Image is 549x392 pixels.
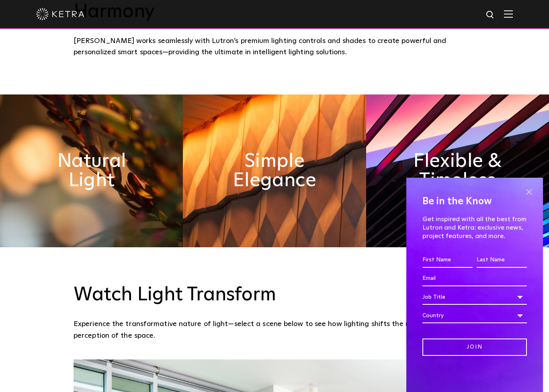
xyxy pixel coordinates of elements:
[74,35,475,58] div: [PERSON_NAME] works seamlessly with Lutron’s premium lighting controls and shades to create power...
[229,152,320,190] h2: Simple Elegance
[422,308,527,323] div: Country
[485,10,496,20] img: search icon
[183,94,366,247] img: simple_elegance
[74,318,471,341] p: Experience the transformative nature of light—select a scene below to see how lighting shifts the...
[477,252,527,268] input: Last Name
[366,94,549,247] img: flexible_timeless_ketra
[46,152,137,190] h2: Natural Light
[74,283,475,307] h3: Watch Light Transform
[422,252,473,268] input: First Name
[412,152,503,190] h2: Flexible & Timeless
[422,271,527,286] input: Email
[422,339,527,356] input: Join
[36,8,84,20] img: ketra-logo-2019-white
[422,194,527,209] h4: Be in the Know
[422,215,527,240] p: Get inspired with all the best from Lutron and Ketra: exclusive news, project features, and more.
[422,289,527,305] div: Job Title
[504,10,513,18] img: Hamburger%20Nav.svg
